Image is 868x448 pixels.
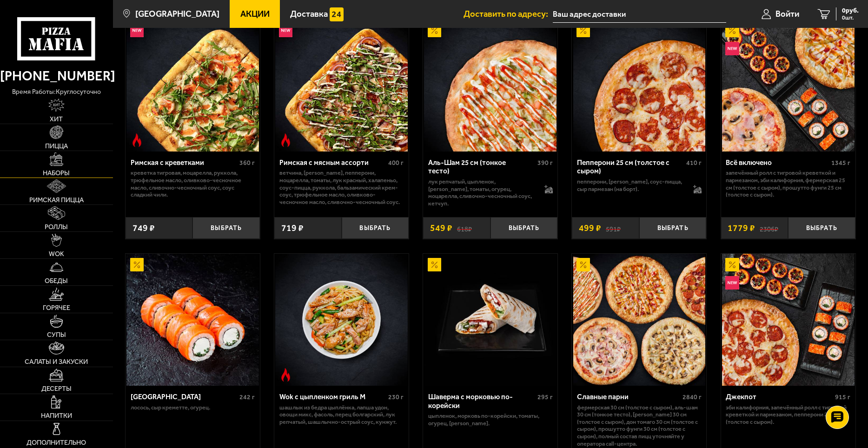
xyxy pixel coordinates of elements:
[239,393,255,401] span: 242 г
[725,276,739,290] img: Новинка
[279,169,404,205] p: ветчина, [PERSON_NAME], пепперони, моцарелла, томаты, лук красный, халапеньо, соус-пицца, руккола...
[45,143,68,149] span: Пицца
[722,19,855,152] img: Всё включено
[130,258,144,271] img: Акционный
[721,254,855,386] a: АкционныйНовинкаДжекпот
[428,258,441,271] img: Акционный
[606,224,621,232] s: 591 ₽
[279,133,292,147] img: Острое блюдо
[279,24,292,37] img: Новинка
[342,217,409,239] button: Выбрать
[388,159,404,167] span: 400 г
[29,197,84,203] span: Римская пицца
[133,224,155,232] span: 749 ₽
[240,10,270,19] span: Акции
[686,159,702,167] span: 410 г
[423,19,557,152] a: АкционныйАль-Шам 25 см (тонкое тесто)
[464,10,553,19] span: Доставить по адресу:
[131,404,255,411] p: лосось, Сыр креметте, огурец.
[537,393,553,401] span: 295 г
[682,393,702,401] span: 2840 г
[428,412,553,427] p: цыпленок, морковь по-корейски, томаты, огурец, [PERSON_NAME].
[131,169,255,198] p: креветка тигровая, моцарелла, руккола, трюфельное масло, оливково-чесночное масло, сливочно-чесно...
[274,254,409,386] a: Острое блюдоWok с цыпленком гриль M
[279,368,292,382] img: Острое блюдо
[330,7,343,21] img: 15daf4d41897b9f0e9f617042186c801.svg
[428,158,535,176] div: Аль-Шам 25 см (тонкое тесто)
[577,158,684,176] div: Пепперони 25 см (толстое с сыром)
[725,258,739,271] img: Акционный
[430,224,452,232] span: 549 ₽
[639,217,707,239] button: Выбрать
[428,178,535,207] p: лук репчатый, цыпленок, [PERSON_NAME], томаты, огурец, моцарелла, сливочно-чесночный соус, кетчуп.
[274,19,409,152] a: НовинкаОстрое блюдоРимская с мясным ассорти
[50,116,63,122] span: Хит
[275,254,408,386] img: Wok с цыпленком гриль M
[43,170,70,176] span: Наборы
[726,393,833,402] div: Джекпот
[573,19,706,152] img: Пепперони 25 см (толстое с сыром)
[126,254,259,386] img: Филадельфия
[290,10,328,19] span: Доставка
[279,393,386,402] div: Wok с цыпленком гриль M
[577,393,680,402] div: Славные парни
[126,254,260,386] a: АкционныйФиладельфия
[47,331,66,338] span: Супы
[279,158,386,167] div: Римская с мясным ассорти
[572,254,706,386] a: АкционныйСлавные парни
[130,24,144,37] img: Новинка
[775,10,799,19] span: Войти
[572,19,706,152] a: АкционныйПепперони 25 см (толстое с сыром)
[788,217,855,239] button: Выбрать
[553,6,726,23] input: Ваш адрес доставки
[457,224,472,232] s: 618 ₽
[573,254,706,386] img: Славные парни
[721,19,855,152] a: АкционныйНовинкаВсё включено
[726,158,829,167] div: Всё включено
[579,224,601,232] span: 499 ₽
[576,258,590,271] img: Акционный
[41,385,72,392] span: Десерты
[835,393,850,401] span: 915 г
[490,217,558,239] button: Выбрать
[726,404,850,426] p: Эби Калифорния, Запечённый ролл с тигровой креветкой и пармезаном, Пепперони 25 см (толстое с сыр...
[25,358,88,365] span: Салаты и закуски
[831,159,850,167] span: 1345 г
[725,42,739,55] img: Новинка
[27,439,86,446] span: Дополнительно
[49,250,64,257] span: WOK
[239,159,255,167] span: 360 г
[279,404,404,426] p: шашлык из бедра цыплёнка, лапша удон, овощи микс, фасоль, перец болгарский, лук репчатый, шашлычн...
[428,24,441,37] img: Акционный
[126,19,260,152] a: НовинкаОстрое блюдоРимская с креветками
[424,254,557,386] img: Шаверма с морковью по-корейски
[192,217,260,239] button: Выбрать
[842,7,859,14] span: 0 руб.
[41,412,72,419] span: Напитки
[424,19,557,152] img: Аль-Шам 25 см (тонкое тесто)
[842,15,859,20] span: 0 шт.
[126,19,259,152] img: Римская с креветками
[130,133,144,147] img: Острое блюдо
[577,404,702,447] p: Фермерская 30 см (толстое с сыром), Аль-Шам 30 см (тонкое тесто), [PERSON_NAME] 30 см (толстое с ...
[131,158,238,167] div: Римская с креветками
[576,24,590,37] img: Акционный
[43,304,70,311] span: Горячее
[275,19,408,152] img: Римская с мясным ассорти
[131,393,238,402] div: [GEOGRAPHIC_DATA]
[728,224,755,232] span: 1779 ₽
[135,10,219,19] span: [GEOGRAPHIC_DATA]
[45,224,68,230] span: Роллы
[725,24,739,37] img: Акционный
[428,393,535,410] div: Шаверма с морковью по-корейски
[281,224,304,232] span: 719 ₽
[423,254,557,386] a: АкционныйШаверма с морковью по-корейски
[537,159,553,167] span: 390 г
[388,393,404,401] span: 230 г
[760,224,778,232] s: 2306 ₽
[577,178,684,192] p: пепперони, [PERSON_NAME], соус-пицца, сыр пармезан (на борт).
[45,277,68,284] span: Обеды
[726,169,850,198] p: Запечённый ролл с тигровой креветкой и пармезаном, Эби Калифорния, Фермерская 25 см (толстое с сы...
[722,254,855,386] img: Джекпот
